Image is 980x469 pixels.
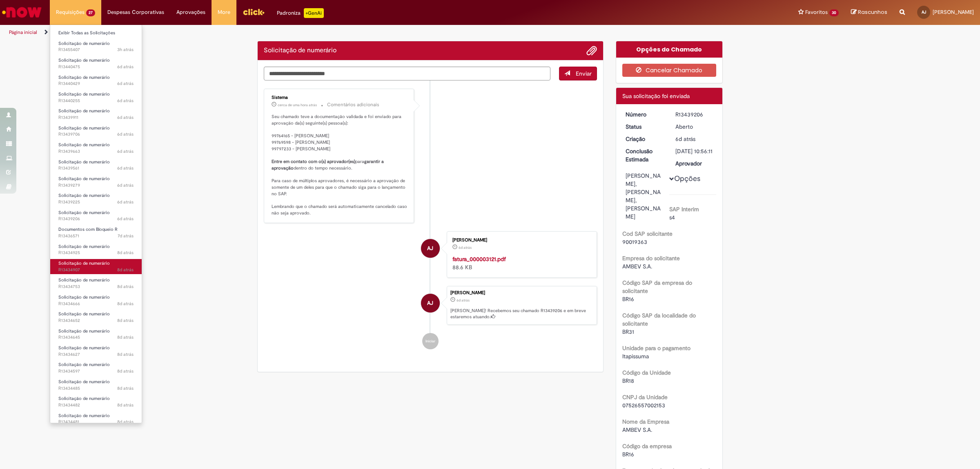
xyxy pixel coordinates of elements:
span: R13434482 [58,402,134,409]
span: R13434627 [58,351,134,358]
span: Documentos com Bloqueio R [58,226,118,232]
span: Solicitação de numerário [58,142,110,148]
span: 6d atrás [117,148,134,154]
time: 21/08/2025 08:25:37 [117,351,134,357]
span: Rascunhos [858,8,887,16]
span: Solicitação de numerário [58,57,110,63]
span: Solicitação de numerário [58,159,110,165]
span: 6d atrás [117,64,134,70]
span: Solicitação de numerário [58,243,110,250]
time: 28/08/2025 09:11:40 [278,103,317,107]
p: Seu chamado teve a documentação validada e foi enviado para aprovação da(s) seguinte(s) pessoa(s)... [272,114,408,216]
span: 30 [829,9,839,16]
span: AJ [427,239,433,258]
span: 8d atrás [117,317,134,324]
time: 22/08/2025 15:32:11 [117,64,134,70]
span: R13440475 [58,64,134,70]
time: 22/08/2025 11:49:43 [117,165,134,171]
span: [PERSON_NAME] [933,9,974,16]
dt: Aprovador [669,159,719,167]
span: Solicitação de numerário [58,192,110,199]
div: R13439206 [675,110,713,118]
span: R13434481 [58,419,134,425]
ul: Requisições [50,25,142,423]
span: Solicitação de numerário [58,345,110,351]
div: 22/08/2025 10:56:07 [675,135,713,143]
b: garantir a aprovação [272,159,385,171]
button: Adicionar anexos [586,45,597,56]
span: 6d atrás [675,135,695,143]
dt: Conclusão Estimada [619,147,670,163]
span: 8d atrás [117,368,134,374]
span: 8d atrás [117,267,134,273]
dt: Criação [619,135,670,143]
time: 21/08/2025 08:34:04 [117,317,134,324]
span: Solicitação de numerário [58,413,110,419]
b: SAP Interim [669,205,699,213]
small: Comentários adicionais [327,101,379,108]
strong: fatura_000003121.pdf [452,255,506,263]
span: 6d atrás [117,182,134,188]
span: BR31 [622,328,634,335]
a: Aberto R13434645 : Solicitação de numerário [50,327,142,342]
time: 21/08/2025 08:38:42 [117,301,134,307]
img: click_logo_yellow_360x200.png [243,6,265,18]
span: 6d atrás [117,131,134,137]
span: 6d atrás [457,298,470,303]
span: R13434925 [58,250,134,256]
span: Solicitação de numerário [58,311,110,317]
time: 22/08/2025 10:56:08 [117,216,134,222]
span: R13434597 [58,368,134,375]
span: 6d atrás [117,199,134,205]
span: R13439206 [58,216,134,222]
time: 21/08/2025 09:00:10 [117,284,134,290]
a: Página inicial [9,29,37,36]
span: Solicitação de numerário [58,260,110,266]
a: Aberto R13434485 : Solicitação de numerário [50,377,142,393]
span: R13439706 [58,131,134,138]
span: BR16 [622,451,634,458]
span: Solicitação de numerário [58,328,110,334]
span: 8d atrás [117,301,134,307]
span: 8d atrás [117,351,134,357]
span: Solicitação de numerário [58,379,110,385]
span: AJ [427,293,433,313]
span: s4 [669,214,675,221]
span: Solicitação de numerário [58,74,110,80]
span: Solicitação de numerário [58,176,110,182]
a: Aberto R13440475 : Solicitação de numerário [50,56,142,71]
a: Aberto R13434652 : Solicitação de numerário [50,310,142,325]
a: Aberto R13434481 : Solicitação de numerário [50,411,142,427]
div: [PERSON_NAME] [450,290,592,295]
span: Requisições [56,8,85,16]
time: 21/08/2025 08:30:47 [117,334,134,340]
span: Solicitação de numerário [58,40,110,47]
a: Aberto R13439279 : Solicitação de numerário [50,174,142,190]
div: Sistema [272,95,408,100]
span: BR16 [622,295,634,303]
span: Solicitação de numerário [58,395,110,402]
button: Cancelar Chamado [622,64,717,77]
b: Empresa do solicitante [622,255,680,262]
a: Aberto R13439225 : Solicitação de numerário [50,191,142,206]
span: R13434652 [58,317,134,324]
textarea: Digite sua mensagem aqui... [264,67,550,81]
span: cerca de uma hora atrás [278,103,317,107]
b: CNPJ da Unidade [622,393,668,401]
span: 8d atrás [117,284,134,290]
span: 6d atrás [459,245,472,250]
span: R13434907 [58,267,134,273]
time: 28/08/2025 07:14:52 [117,47,134,53]
div: [PERSON_NAME] [452,238,588,243]
ul: Histórico de tíquete [264,80,597,357]
span: R13434666 [58,301,134,307]
div: [PERSON_NAME], [PERSON_NAME], [PERSON_NAME] [626,172,664,221]
img: ServiceNow [1,4,43,20]
time: 22/08/2025 10:59:09 [117,199,134,205]
time: 21/08/2025 09:26:31 [117,267,134,273]
time: 22/08/2025 10:55:54 [459,245,472,250]
span: Favoritos [805,8,828,16]
b: Código da Unidade [622,369,671,376]
time: 21/08/2025 08:18:25 [117,368,134,374]
a: Aberto R13439206 : Solicitação de numerário [50,208,142,223]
